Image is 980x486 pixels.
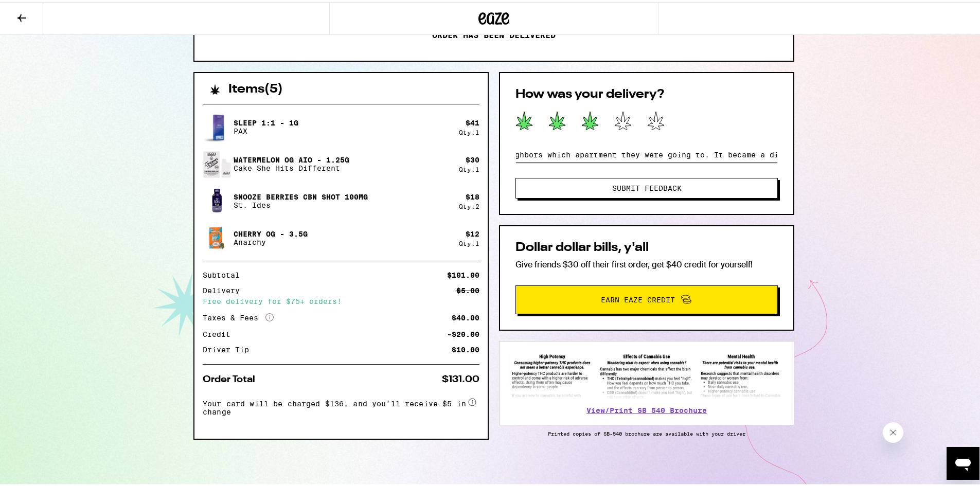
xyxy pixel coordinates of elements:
[203,185,231,213] img: Snooze Berries CBN Shot 100mg
[203,394,466,414] span: Your card will be charged $136, and you’ll receive $5 in change
[499,428,794,435] p: Printed copies of SB-540 brochure are available with your driver
[234,228,308,236] p: Cherry OG - 3.5g
[228,81,283,94] h2: Items ( 5 )
[612,183,682,190] span: Submit Feedback
[510,350,783,398] img: SB 540 Brochure preview
[456,285,479,292] div: $5.00
[203,148,231,176] img: Watermelon OG AIO - 1.25g
[203,108,231,142] img: Sleep 1:1 - 1g
[452,312,479,319] div: $40.00
[515,145,778,160] input: Any feedback?
[466,117,479,125] div: $ 41
[515,257,778,268] p: Give friends $30 off their first order, get $40 credit for yourself!
[459,238,479,245] div: Qty: 1
[447,329,479,336] div: -$20.00
[234,236,308,244] p: Anarchy
[234,125,298,133] p: PAX
[452,344,479,351] div: $10.00
[515,176,778,196] button: Submit Feedback
[234,154,349,162] p: Watermelon OG AIO - 1.25g
[203,311,274,320] div: Taxes & Fees
[203,222,231,250] img: Cherry OG - 3.5g
[459,127,479,134] div: Qty: 1
[234,199,368,207] p: St. Ides
[586,404,707,412] a: View/Print SB 540 Brochure
[515,240,778,252] h2: Dollar dollar bills, y'all
[459,164,479,171] div: Qty: 1
[234,162,349,170] p: Cake She Hits Different
[203,285,247,292] div: Delivery
[203,373,262,382] div: Order Total
[6,7,74,15] span: Hi. Need any help?
[883,420,903,441] iframe: Close message
[466,154,479,162] div: $ 30
[466,191,479,199] div: $ 18
[203,296,479,303] div: Free delivery for $75+ orders!
[515,283,778,312] button: Earn Eaze Credit
[947,445,979,478] iframe: Button to launch messaging window
[447,269,479,277] div: $101.00
[466,228,479,236] div: $ 12
[442,373,479,382] div: $131.00
[203,344,256,351] div: Driver Tip
[459,201,479,208] div: Qty: 2
[203,329,238,336] div: Credit
[234,117,298,125] p: Sleep 1:1 - 1g
[432,28,556,39] p: Order has been delivered
[601,294,675,301] span: Earn Eaze Credit
[234,191,368,199] p: Snooze Berries CBN Shot 100mg
[203,269,247,277] div: Subtotal
[515,86,778,99] h2: How was your delivery?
